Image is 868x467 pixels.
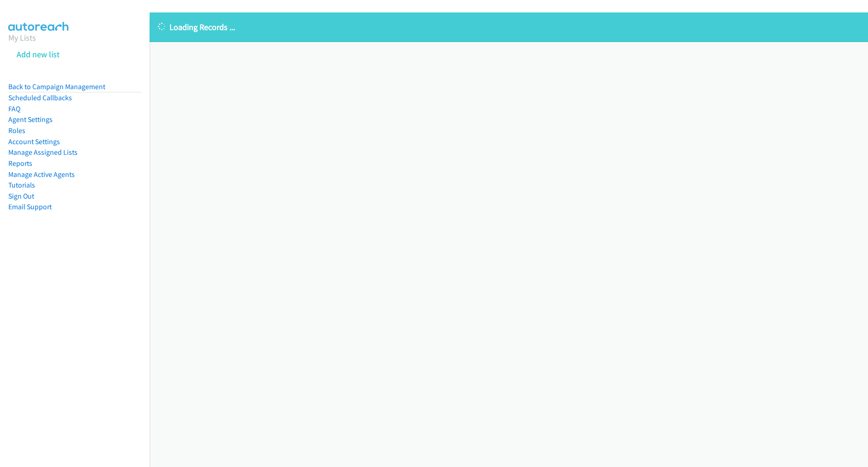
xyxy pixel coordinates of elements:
[8,159,32,168] a: Reports
[8,192,34,200] a: Sign Out
[8,115,53,124] a: Agent Settings
[8,32,36,43] a: My Lists
[8,93,72,102] a: Scheduled Callbacks
[8,126,25,135] a: Roles
[158,21,860,33] p: Loading Records ...
[8,137,60,146] a: Account Settings
[8,181,35,189] a: Tutorials
[8,82,105,91] a: Back to Campaign Management
[8,104,20,113] a: FAQ
[8,170,75,179] a: Manage Active Agents
[8,202,52,211] a: Email Support
[8,148,78,157] a: Manage Assigned Lists
[17,49,60,60] a: Add new list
